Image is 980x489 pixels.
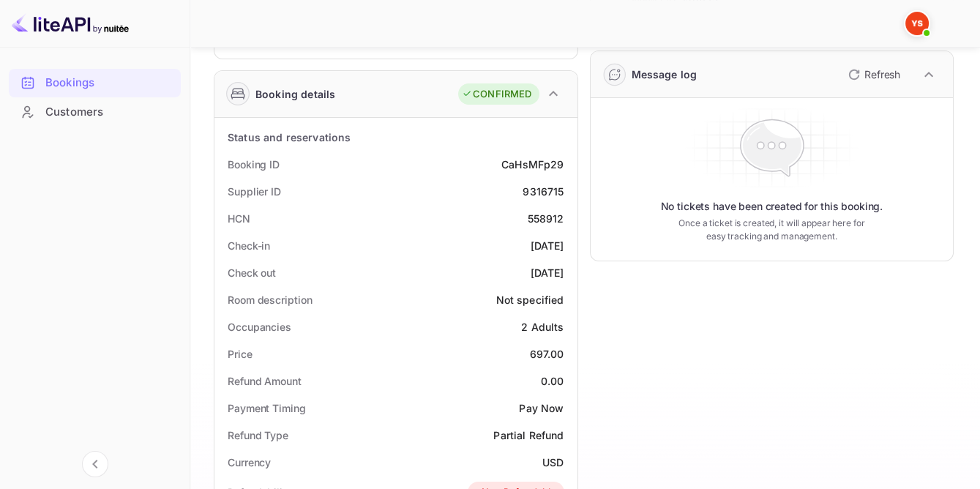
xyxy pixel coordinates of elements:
div: [DATE] [531,238,564,253]
div: Check out [228,265,276,280]
div: 697.00 [530,346,564,362]
div: Customers [9,98,181,127]
div: 0.00 [541,373,564,389]
div: Price [228,346,253,362]
div: Currency [228,455,271,470]
p: Refresh [864,67,900,82]
div: Refund Type [228,428,288,443]
a: Bookings [9,69,181,96]
div: Bookings [9,69,181,97]
div: Refund Amount [228,373,302,389]
div: Pay Now [519,400,564,416]
div: Customers [45,104,173,121]
div: Status and reservations [228,130,351,145]
div: 558912 [528,211,564,226]
div: CONFIRMED [462,87,531,102]
div: 9316715 [523,184,564,199]
div: Room description [228,292,312,307]
img: Yandex Support [905,12,929,35]
div: HCN [228,211,250,226]
div: CaHsMFp29 [501,157,564,172]
p: No tickets have been created for this booking. [660,199,883,214]
div: Message log [632,67,697,82]
p: Once a ticket is created, it will appear here for easy tracking and management. [675,217,868,243]
div: [DATE] [531,265,564,280]
div: Not specified [496,292,564,307]
button: Refresh [839,63,906,86]
a: Customers [9,98,181,125]
div: Booking details [255,86,335,102]
div: Check-in [228,238,270,253]
div: Supplier ID [228,184,281,199]
div: 2 Adults [521,319,564,335]
button: Collapse navigation [82,451,108,477]
img: LiteAPI logo [12,12,129,35]
div: Partial Refund [493,428,564,443]
div: Bookings [45,75,173,92]
div: Occupancies [228,319,291,335]
div: Payment Timing [228,400,306,416]
div: Booking ID [228,157,280,172]
div: USD [542,455,564,470]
